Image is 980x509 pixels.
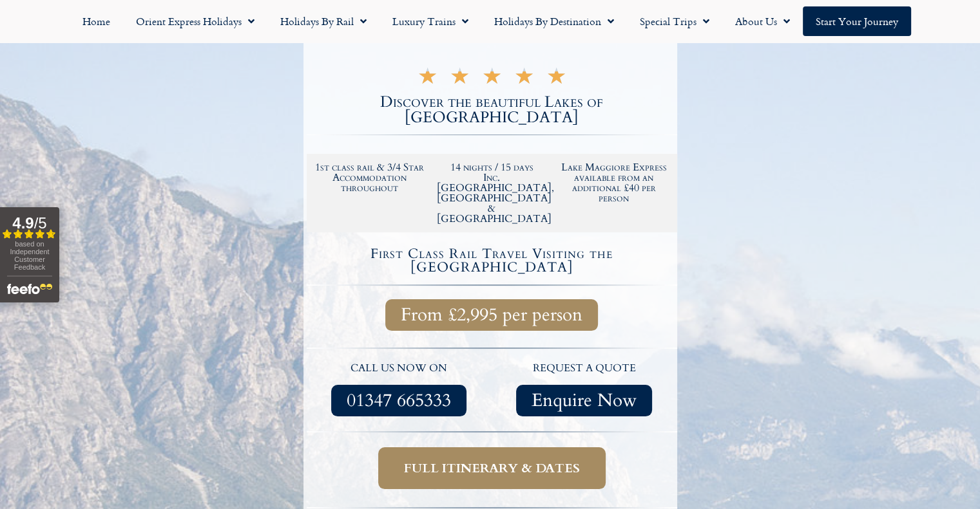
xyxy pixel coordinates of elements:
span: Full itinerary & dates [404,460,580,476]
a: Home [70,6,123,36]
a: Orient Express Holidays [123,6,267,36]
p: request a quote [498,360,671,377]
h2: Lake Maggiore Express available from an additional £40 per person [559,162,669,203]
i: ★ [482,71,502,86]
div: 5/5 [418,68,566,86]
a: 01347 665333 [331,385,466,416]
a: Full itinerary & dates [378,447,606,489]
i: ★ [514,71,534,86]
a: Enquire Now [516,385,652,416]
a: From £2,995 per person [385,299,598,331]
h2: Discover the beautiful Lakes of [GEOGRAPHIC_DATA] [307,95,677,125]
i: ★ [546,71,566,86]
span: From £2,995 per person [401,307,582,323]
p: call us now on [313,360,486,377]
a: About Us [722,6,803,36]
a: Luxury Trains [380,6,481,36]
a: Start your Journey [803,6,911,36]
a: Holidays by Destination [481,6,627,36]
nav: Menu [6,6,974,36]
h2: 1st class rail & 3/4 Star Accommodation throughout [315,162,425,193]
a: Holidays by Rail [267,6,380,36]
h2: 14 nights / 15 days Inc. [GEOGRAPHIC_DATA], [GEOGRAPHIC_DATA] & [GEOGRAPHIC_DATA] [437,162,546,224]
h4: First Class Rail Travel Visiting the [GEOGRAPHIC_DATA] [309,247,675,274]
i: ★ [418,71,437,86]
span: Enquire Now [532,393,637,409]
a: Special Trips [627,6,722,36]
span: 01347 665333 [347,393,451,409]
i: ★ [450,71,470,86]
